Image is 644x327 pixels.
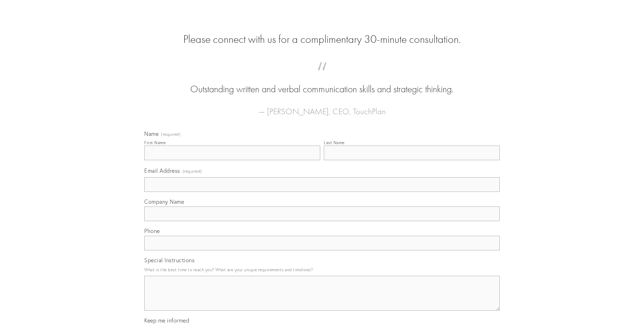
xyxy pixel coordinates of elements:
span: Phone [144,227,160,234]
span: Name [144,130,159,137]
div: Last Name [324,140,345,145]
span: Email Address [144,167,180,174]
span: “ [155,69,489,83]
figcaption: — [PERSON_NAME], CEO, TouchPlan [155,96,489,118]
span: Special Instructions [144,257,194,264]
span: Keep me informed [144,317,189,324]
p: What is the best time to reach you? What are your unique requirements and timelines? [144,265,500,274]
span: (required) [183,166,202,176]
span: Company Name [144,198,184,205]
h2: Please connect with us for a complimentary 30-minute consultation. [144,33,500,46]
blockquote: Outstanding written and verbal communication skills and strategic thinking. [155,69,489,96]
div: First Name [144,140,166,145]
span: (required) [161,132,181,137]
